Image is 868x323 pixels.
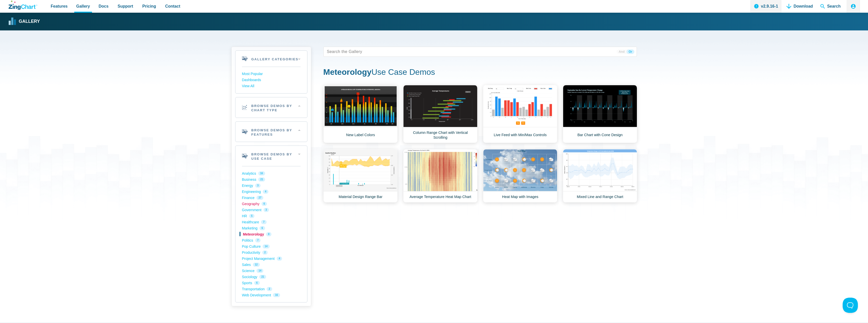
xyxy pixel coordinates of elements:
span: And [617,49,626,54]
a: Gallery [9,18,40,25]
a: Mixed Line and Range Chart [563,149,637,203]
span: Gallery [76,3,90,10]
strong: Meteorology [323,67,372,77]
a: Live Feed with Min/Max Controls [483,85,557,143]
a: Dashboards [242,77,301,83]
span: Features [51,3,68,10]
iframe: Toggle Customer Support [843,298,858,313]
strong: Gallery [19,19,40,24]
a: New Label Colors [323,85,398,143]
a: ZingChart Logo. Click to return to the homepage [9,1,37,10]
a: Most Popular [242,71,301,77]
span: Contact [165,3,180,10]
h2: Browse Demos By Features [235,122,307,142]
h1: Use Case Demos [323,67,637,78]
a: Material Design Range Bar [323,149,398,203]
a: Column Range Chart with Vertical Scrolling [403,85,477,143]
h2: Browse Demos By Use Case [235,146,307,166]
a: Bar Chart with Cone Design [563,85,637,143]
span: Support [118,3,133,10]
h2: Browse Demos By Chart Type [235,97,307,118]
a: View All [242,83,301,89]
a: Average Temperature Heat Map Chart [403,149,477,203]
h2: Gallery Categories [235,51,307,67]
span: Pricing [142,3,156,10]
a: Heat Map with Images [483,149,557,203]
span: Or [626,49,634,54]
span: Docs [99,3,108,10]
